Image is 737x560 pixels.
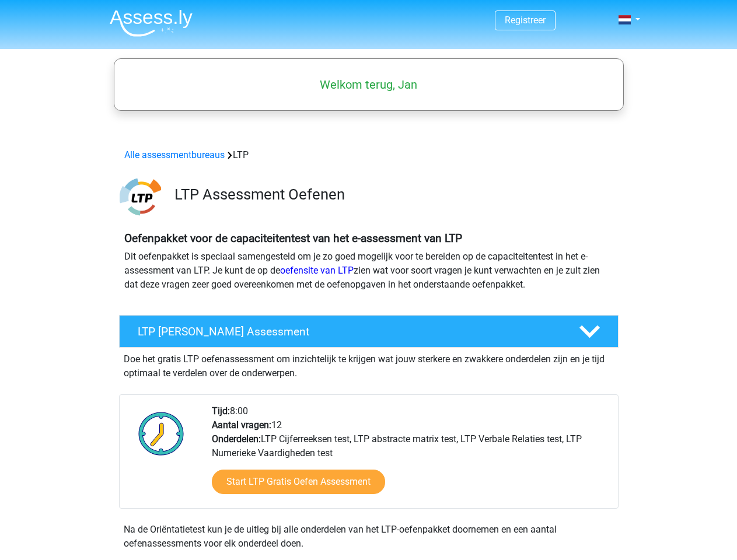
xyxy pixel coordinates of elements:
[119,348,619,380] div: Doe het gratis LTP oefenassessment om inzichtelijk te krijgen wat jouw sterkere en zwakkere onder...
[505,15,546,26] a: Registreer
[174,185,609,204] h3: LTP Assessment Oefenen
[212,470,385,494] a: Start LTP Gratis Oefen Assessment
[119,523,619,551] div: Na de Oriëntatietest kun je de uitleg bij alle onderdelen van het LTP-oefenpakket doornemen en ee...
[124,149,225,160] a: Alle assessmentbureaus
[120,148,618,162] div: LTP
[212,419,271,430] b: Aantal vragen:
[132,404,191,463] img: Klok
[138,325,560,338] h4: LTP [PERSON_NAME] Assessment
[280,265,354,276] a: oefensite van LTP
[124,250,613,292] p: Dit oefenpakket is speciaal samengesteld om je zo goed mogelijk voor te bereiden op de capaciteit...
[124,232,462,245] b: Oefenpakket voor de capaciteitentest van het e-assessment van LTP
[212,405,230,416] b: Tijd:
[203,404,617,508] div: 8:00 12 LTP Cijferreeksen test, LTP abstracte matrix test, LTP Verbale Relaties test, LTP Numerie...
[114,315,623,348] a: LTP [PERSON_NAME] Assessment
[120,176,161,218] img: ltp.png
[110,9,193,37] img: Assessly
[120,78,618,92] h5: Welkom terug, Jan
[212,433,261,444] b: Onderdelen:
